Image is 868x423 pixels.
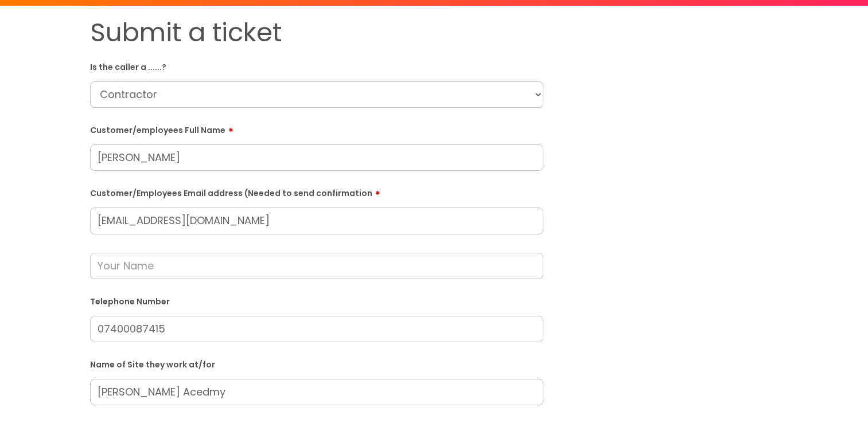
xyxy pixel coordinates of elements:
label: Customer/Employees Email address (Needed to send confirmation [90,185,543,198]
input: Email [90,207,543,234]
input: Your Name [90,253,543,279]
label: Is the caller a ......? [90,60,543,72]
label: Telephone Number [90,295,543,307]
h1: Submit a ticket [90,17,543,48]
label: Name of Site they work at/for [90,358,543,370]
label: Customer/employees Full Name [90,122,543,135]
